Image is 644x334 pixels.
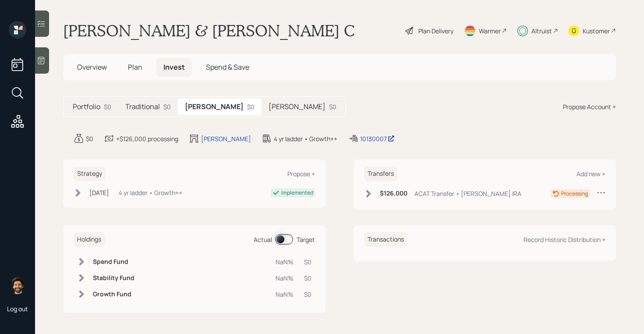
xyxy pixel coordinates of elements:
div: Add new + [577,170,605,178]
div: Processing [561,190,588,198]
h6: $126,000 [380,190,407,197]
div: ACAT Transfer • [PERSON_NAME] IRA [414,189,521,198]
div: $0 [304,274,311,283]
div: Log out [7,305,28,313]
div: 4 yr ladder • Growth++ [119,188,182,197]
div: NaN% [276,290,294,299]
div: Propose + [287,170,315,178]
h5: [PERSON_NAME] [269,103,326,111]
h6: Strategy [74,167,106,181]
span: Invest [163,62,185,72]
div: $0 [304,257,311,266]
div: Plan Delivery [418,26,453,36]
div: +$126,000 processing [116,134,178,143]
h6: Holdings [74,232,105,247]
img: eric-schwartz-headshot.png [9,277,26,294]
div: $0 [329,102,336,111]
div: NaN% [276,257,294,266]
h5: Portfolio [73,103,100,111]
div: [PERSON_NAME] [201,134,251,143]
div: $0 [247,102,255,111]
div: 10130007 [360,134,395,143]
div: Altruist [531,26,552,36]
h6: Growth Fund [93,291,134,298]
div: [DATE] [89,188,109,197]
div: NaN% [276,274,294,283]
div: Actual [254,235,272,244]
div: Target [297,235,315,244]
h1: [PERSON_NAME] & [PERSON_NAME] C [63,21,354,40]
h6: Transfers [364,167,397,181]
h6: Transactions [364,232,407,247]
div: $0 [163,102,171,111]
div: Record Historic Distribution + [524,235,605,244]
span: Overview [77,62,107,72]
h5: Traditional [125,103,160,111]
h6: Stability Fund [93,274,134,282]
div: Implemented [281,189,313,197]
span: Spend & Save [206,62,249,72]
div: Warmer [479,26,501,36]
div: $0 [104,102,111,111]
h6: Spend Fund [93,258,134,266]
div: $0 [304,290,311,299]
h5: [PERSON_NAME] [185,103,244,111]
div: 4 yr ladder • Growth++ [274,134,337,143]
div: Propose Account + [563,102,616,111]
span: Plan [128,62,142,72]
div: Kustomer [583,26,610,36]
div: $0 [86,134,93,143]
